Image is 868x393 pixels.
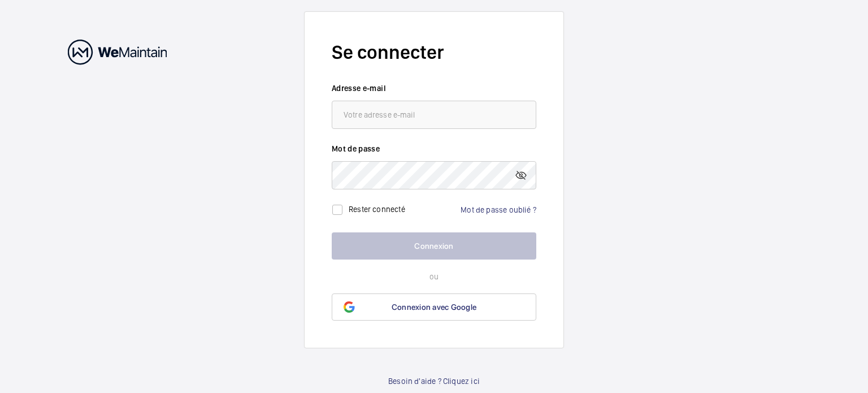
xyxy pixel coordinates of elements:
span: Connexion avec Google [392,303,476,312]
a: Mot de passe oublié ? [461,205,536,214]
label: Mot de passe [332,143,536,154]
label: Rester connecté [349,205,405,214]
h2: Se connecter [332,39,536,66]
input: Votre adresse e-mail [332,101,536,129]
a: Besoin d'aide ? Cliquez ici [388,375,480,387]
label: Adresse e-mail [332,83,536,94]
p: ou [332,271,536,282]
button: Connexion [332,232,536,260]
